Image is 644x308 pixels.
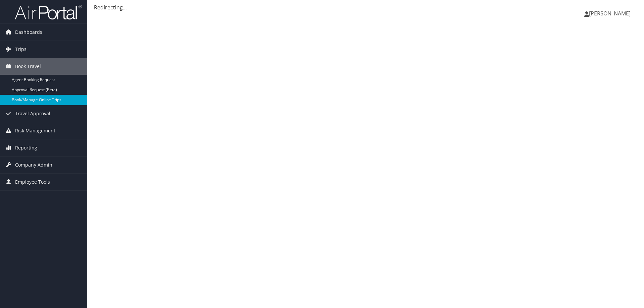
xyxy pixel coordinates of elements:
[15,157,52,173] span: Company Admin
[15,105,50,122] span: Travel Approval
[15,41,26,58] span: Trips
[15,139,37,156] span: Reporting
[94,3,637,11] div: Redirecting...
[584,3,637,23] a: [PERSON_NAME]
[15,174,50,190] span: Employee Tools
[15,58,41,75] span: Book Travel
[589,10,631,17] span: [PERSON_NAME]
[15,122,55,139] span: Risk Management
[15,4,82,20] img: airportal-logo.png
[15,24,42,41] span: Dashboards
